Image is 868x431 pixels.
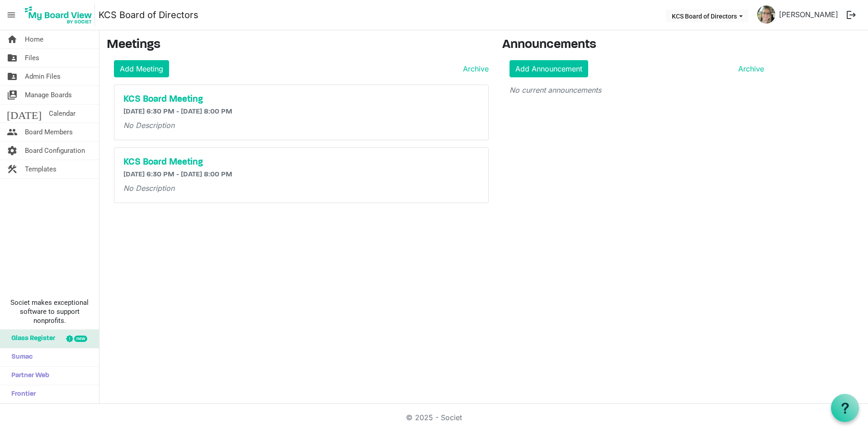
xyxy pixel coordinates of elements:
[25,30,43,48] span: Home
[25,67,61,85] span: Admin Files
[25,142,85,160] span: Board Configuration
[123,108,479,116] h6: [DATE] 6:30 PM - [DATE] 8:00 PM
[842,5,861,24] button: logout
[4,298,95,325] span: Societ makes exceptional software to support nonprofits.
[509,60,588,77] a: Add Announcement
[7,367,49,385] span: Partner Web
[7,86,18,104] span: switch_account
[107,38,489,53] h3: Meetings
[7,104,42,123] span: [DATE]
[7,49,18,67] span: folder_shared
[7,142,18,160] span: settings
[7,123,18,141] span: people
[25,160,57,178] span: Templates
[509,85,764,95] p: No current announcements
[25,123,73,141] span: Board Members
[74,336,87,342] div: new
[22,4,99,26] a: My Board View Logo
[7,385,36,403] span: Frontier
[123,94,479,105] a: KCS Board Meeting
[49,104,75,123] span: Calendar
[459,63,489,74] a: Archive
[123,183,479,194] p: No Description
[7,67,18,85] span: folder_shared
[735,63,764,74] a: Archive
[22,4,95,26] img: My Board View Logo
[406,413,462,422] a: © 2025 - Societ
[775,5,842,24] a: [PERSON_NAME]
[25,49,39,67] span: Files
[7,348,33,366] span: Sumac
[123,157,479,168] a: KCS Board Meeting
[502,38,771,53] h3: Announcements
[7,160,18,178] span: construction
[7,330,55,348] span: Glass Register
[99,6,198,24] a: KCS Board of Directors
[25,86,72,104] span: Manage Boards
[114,60,169,77] a: Add Meeting
[7,30,18,48] span: home
[666,9,749,22] button: KCS Board of Directors dropdownbutton
[123,120,479,131] p: No Description
[3,6,20,24] span: menu
[123,171,479,179] h6: [DATE] 6:30 PM - [DATE] 8:00 PM
[757,5,775,24] img: Hh7k5mmDIpqOGLPaJpI44K6sLj7PEd2haQyQ_kEn3Nv_4lU3kCoxkUlArsVuURaGZOBNaMZtGBN_Ck85F7L1bw_thumb.png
